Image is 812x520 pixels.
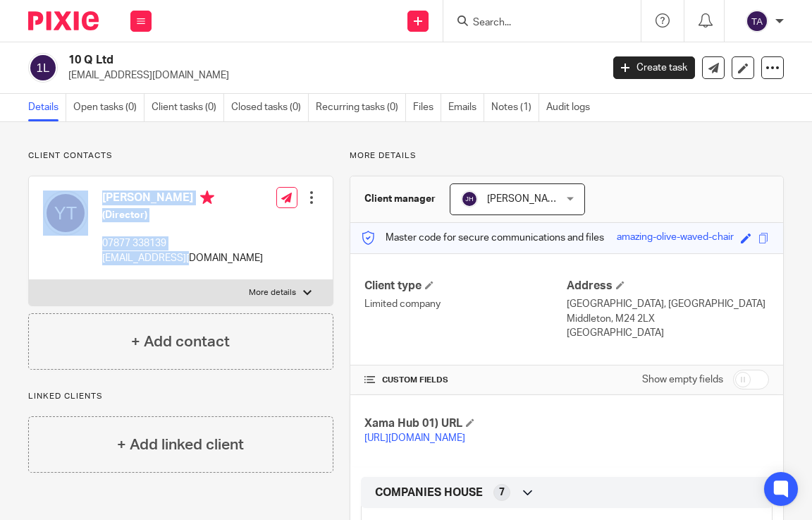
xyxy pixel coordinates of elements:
p: More details [249,287,296,298]
h2: 10 Q Ltd [68,53,487,68]
h4: + Add linked client [117,434,244,456]
a: Create task [613,56,695,79]
img: svg%3E [28,53,58,83]
div: amazing-olive-waved-chair [617,230,734,246]
a: Closed tasks (0) [231,94,309,121]
img: svg%3E [461,191,478,207]
a: Details [28,94,66,121]
img: svg%3E [746,10,768,32]
p: [GEOGRAPHIC_DATA], [GEOGRAPHIC_DATA] [567,297,769,311]
p: Linked clients [28,391,333,402]
h4: [PERSON_NAME] [102,191,263,208]
p: More details [350,150,784,162]
p: Client contacts [28,150,333,162]
h4: + Add contact [131,331,230,353]
p: [GEOGRAPHIC_DATA] [567,326,769,340]
p: Middleton, M24 2LX [567,312,769,326]
h4: Address [567,279,769,294]
input: Search [472,17,598,30]
a: Audit logs [546,94,597,121]
img: Pixie [28,11,99,30]
a: Files [413,94,441,121]
span: 7 [499,485,505,500]
a: Client tasks (0) [152,94,224,121]
a: Emails [448,94,484,121]
i: Primary [200,191,214,205]
p: [EMAIL_ADDRESS][DOMAIN_NAME] [102,251,263,265]
p: [EMAIL_ADDRESS][DOMAIN_NAME] [68,68,592,83]
p: Master code for secure communications and files [361,231,604,245]
p: Limited company [364,297,567,311]
span: [PERSON_NAME] [487,194,565,204]
img: svg%3E [43,191,88,236]
a: Open tasks (0) [73,94,144,121]
label: Show empty fields [642,373,723,387]
span: COMPANIES HOUSE [375,485,483,500]
a: Notes (1) [491,94,539,121]
p: 07877 338139 [102,236,263,250]
a: Recurring tasks (0) [316,94,406,121]
h4: Xama Hub 01) URL [364,416,567,431]
h4: CUSTOM FIELDS [364,375,567,386]
h5: (Director) [102,208,263,222]
a: [URL][DOMAIN_NAME] [364,433,465,443]
h3: Client manager [364,192,436,206]
h4: Client type [364,279,567,294]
